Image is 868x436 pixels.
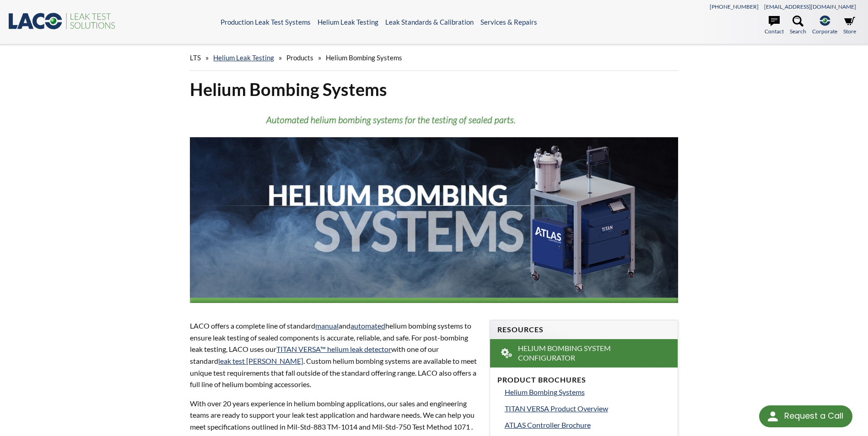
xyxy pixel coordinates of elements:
a: Production Leak Test Systems [221,18,311,26]
a: Helium Leak Testing [318,18,378,26]
a: TITAN VERSA Product Overview [505,403,670,415]
img: Helium Bombing Systems Banner [190,108,678,303]
a: Leak Standards & Calibration [385,18,474,26]
p: LACO offers a complete line of standard and helium bombing systems to ensure leak testing of seal... [190,320,478,390]
a: Helium Leak Testing [213,53,274,62]
div: » » » [190,45,678,71]
a: TITAN VERSA™ helium leak detector [276,345,391,353]
a: [EMAIL_ADDRESS][DOMAIN_NAME] [764,3,856,10]
a: [PHONE_NUMBER] [710,3,759,10]
h4: Resources [497,325,670,335]
a: Helium Bombing System Configurator [490,339,678,367]
h4: Product Brochures [497,375,670,385]
a: automated [350,321,385,330]
span: ATLAS Controller Brochure [505,420,591,429]
h1: Helium Bombing Systems [190,78,678,101]
a: leak test [PERSON_NAME] [218,356,303,365]
span: Products [286,53,313,62]
p: With over 20 years experience in helium bombing applications, our sales and engineering teams are... [190,398,478,433]
span: LTS [190,53,201,62]
a: Contact [765,16,784,36]
a: Services & Repairs [480,18,537,26]
img: round button [766,409,780,424]
span: TITAN VERSA Product Overview [505,404,608,413]
a: Helium Bombing Systems [505,386,670,398]
a: manual [315,321,339,330]
span: Helium Bombing Systems [326,53,402,62]
div: Request a Call [784,405,843,426]
span: Helium Bombing Systems [505,388,585,396]
a: Store [843,16,856,36]
span: Corporate [812,27,837,36]
a: Search [790,16,806,36]
a: ATLAS Controller Brochure [505,419,670,431]
div: Request a Call [759,405,852,427]
span: Helium Bombing System Configurator [518,344,651,363]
